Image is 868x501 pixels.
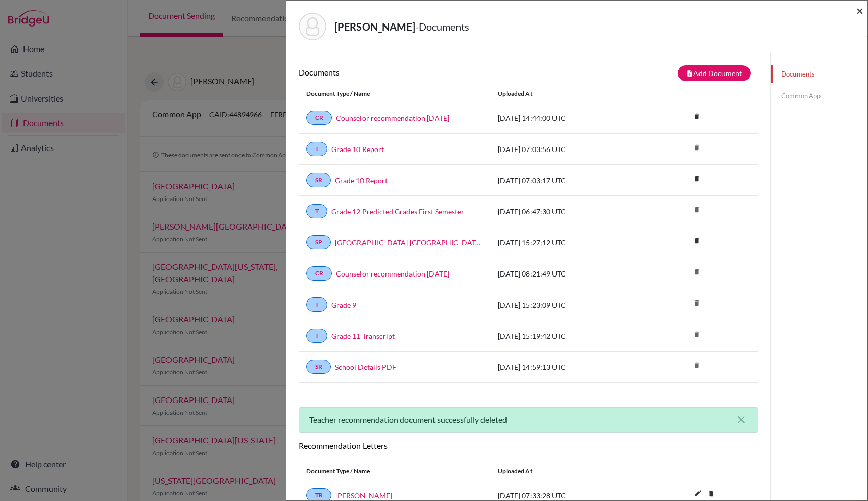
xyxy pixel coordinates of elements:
[689,110,705,124] a: delete
[306,142,327,156] a: T
[415,20,469,33] span: - Documents
[335,175,388,186] a: Grade 10 Report
[678,65,751,81] button: note_addAdd Document
[689,109,705,124] i: delete
[689,358,705,373] i: delete
[299,89,490,98] div: Document Type / Name
[856,3,863,18] span: ×
[490,237,643,248] div: [DATE] 15:27:12 UTC
[490,206,643,217] div: [DATE] 06:47:30 UTC
[306,360,331,374] a: SR
[336,113,449,123] a: Counselor recommendation [DATE]
[331,144,384,155] a: Grade 10 Report
[490,89,643,98] div: Uploaded at
[856,5,863,17] button: Close
[490,467,643,476] div: Uploaded at
[335,362,396,372] a: School Details PDF
[689,295,705,311] i: delete
[306,235,331,249] a: SP
[686,70,693,77] i: note_add
[771,65,867,83] a: Documents
[735,414,748,426] button: close
[306,329,327,343] a: T
[306,297,327,312] a: T
[689,140,705,155] i: delete
[299,441,758,450] h6: Recommendation Letters
[306,173,331,187] a: SR
[336,268,449,279] a: Counselor recommendation [DATE]
[306,204,327,218] a: T
[689,327,705,342] i: delete
[490,268,643,279] div: [DATE] 08:21:49 UTC
[689,233,705,248] i: delete
[490,331,643,341] div: [DATE] 15:19:42 UTC
[771,87,867,105] a: Common App
[335,490,392,501] a: [PERSON_NAME]
[689,202,705,217] i: delete
[335,237,483,248] a: [GEOGRAPHIC_DATA] [GEOGRAPHIC_DATA] School Profile 2025-6 [DOMAIN_NAME]_wide
[299,407,758,433] div: Teacher recommendation document successfully deleted
[334,20,415,33] strong: [PERSON_NAME]
[689,264,705,280] i: delete
[306,111,332,125] a: CR
[490,362,643,372] div: [DATE] 14:59:13 UTC
[689,172,705,186] a: delete
[331,331,395,341] a: Grade 11 Transcript
[689,171,705,186] i: delete
[490,113,643,123] div: [DATE] 14:44:00 UTC
[490,144,643,155] div: [DATE] 07:03:56 UTC
[331,206,464,217] a: Grade 12 Predicted Grades First Semester
[498,491,566,500] span: [DATE] 07:33:28 UTC
[490,175,643,186] div: [DATE] 07:03:17 UTC
[331,299,356,310] a: Grade 9
[299,467,490,476] div: Document Type / Name
[689,235,705,248] a: delete
[299,67,528,77] h6: Documents
[306,266,332,281] a: CR
[490,299,643,310] div: [DATE] 15:23:09 UTC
